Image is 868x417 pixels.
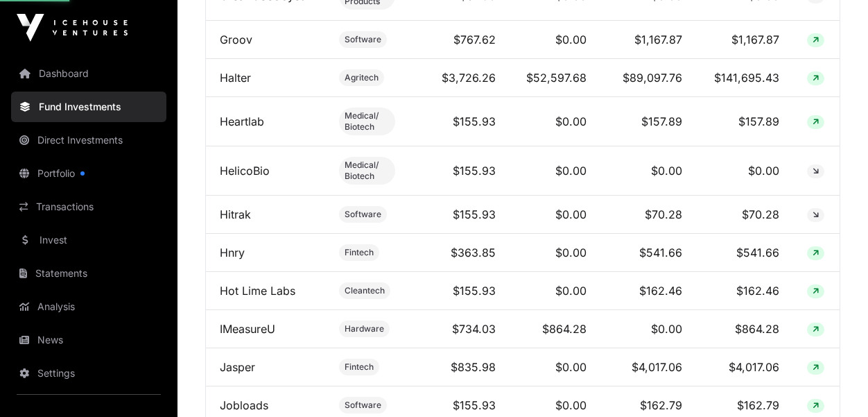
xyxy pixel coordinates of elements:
[510,310,600,348] td: $864.28
[345,110,390,133] span: Medical/ Biotech
[11,291,166,322] a: Analysis
[600,196,696,234] td: $70.28
[696,234,793,272] td: $541.66
[696,21,793,59] td: $1,167.87
[600,21,696,59] td: $1,167.87
[696,310,793,348] td: $864.28
[345,400,381,411] span: Software
[600,97,696,146] td: $157.89
[696,97,793,146] td: $157.89
[409,348,509,386] td: $835.98
[220,207,251,221] a: Hitrak
[510,21,600,59] td: $0.00
[600,310,696,348] td: $0.00
[17,14,128,42] img: Icehouse Ventures Logo
[345,34,381,45] span: Software
[600,234,696,272] td: $541.66
[345,285,385,296] span: Cleantech
[11,192,166,222] a: Transactions
[600,146,696,196] td: $0.00
[696,146,793,196] td: $0.00
[409,196,509,234] td: $155.93
[600,272,696,310] td: $162.46
[409,21,509,59] td: $767.62
[696,196,793,234] td: $70.28
[345,160,390,182] span: Medical/ Biotech
[11,92,166,122] a: Fund Investments
[220,33,252,46] a: Groov
[11,358,166,389] a: Settings
[345,361,374,373] span: Fintech
[510,196,600,234] td: $0.00
[510,272,600,310] td: $0.00
[345,323,384,334] span: Hardware
[345,72,379,83] span: Agritech
[409,310,509,348] td: $734.03
[409,97,509,146] td: $155.93
[220,71,251,85] a: Halter
[220,398,268,412] a: Jobloads
[510,234,600,272] td: $0.00
[510,97,600,146] td: $0.00
[11,158,166,189] a: Portfolio
[11,225,166,255] a: Invest
[600,59,696,97] td: $89,097.76
[696,272,793,310] td: $162.46
[696,348,793,386] td: $4,017.06
[220,284,295,298] a: Hot Lime Labs
[696,59,793,97] td: $141,695.43
[510,348,600,386] td: $0.00
[345,209,381,220] span: Software
[11,325,166,355] a: News
[220,360,255,374] a: Jasper
[409,272,509,310] td: $155.93
[409,146,509,196] td: $155.93
[220,246,245,259] a: Hnry
[510,59,600,97] td: $52,597.68
[409,234,509,272] td: $363.85
[799,350,868,417] iframe: Chat Widget
[510,146,600,196] td: $0.00
[11,58,166,89] a: Dashboard
[220,114,264,128] a: Heartlab
[220,322,275,336] a: IMeasureU
[220,164,270,178] a: HelicoBio
[11,125,166,155] a: Direct Investments
[409,59,509,97] td: $3,726.26
[600,348,696,386] td: $4,017.06
[11,258,166,289] a: Statements
[345,247,374,258] span: Fintech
